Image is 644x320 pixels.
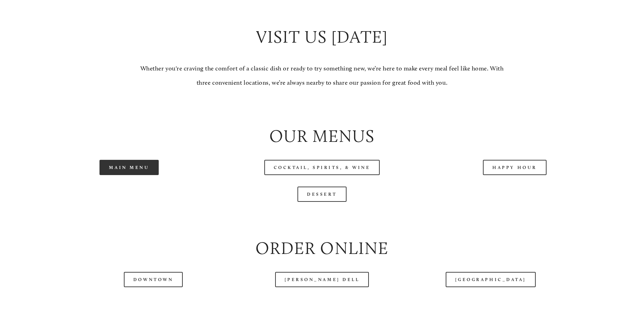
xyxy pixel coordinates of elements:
[99,160,159,175] a: Main Menu
[483,160,547,175] a: Happy Hour
[446,272,536,287] a: [GEOGRAPHIC_DATA]
[275,272,369,287] a: [PERSON_NAME] Dell
[124,272,183,287] a: Downtown
[135,62,509,90] p: Whether you're craving the comfort of a classic dish or ready to try something new, we’re here to...
[19,2,53,36] img: Amaro's Table
[264,160,380,175] a: Cocktail, Spirits, & Wine
[39,124,605,148] h2: Our Menus
[297,187,347,202] a: Dessert
[39,236,605,260] h2: Order Online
